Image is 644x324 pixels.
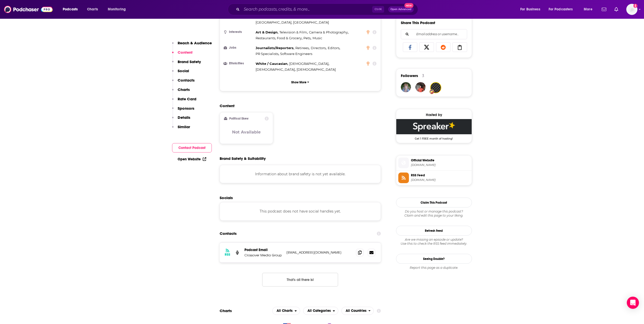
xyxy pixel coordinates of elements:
button: Content [172,50,193,59]
button: Show More [224,78,377,87]
span: Charts [87,6,98,13]
p: Charts [178,87,190,92]
h2: Content [220,103,377,108]
span: Monitoring [108,6,126,13]
p: Podcast Email [244,248,282,252]
span: Camera & Photography [309,30,348,34]
span: Logged in as mattkessler [626,4,637,15]
h2: Socials [220,195,381,200]
span: For Podcasters [549,6,573,13]
button: Sponsors [172,106,194,115]
img: kaymarie [401,82,411,92]
img: Seyfert [431,83,441,93]
a: Charts [84,5,101,13]
h3: RSS [225,253,230,257]
p: Reach & Audience [178,41,212,45]
img: User Profile [626,4,637,15]
span: Music [313,36,322,40]
span: Retirees [295,46,309,50]
button: Social [172,68,189,78]
h2: Categories [303,307,338,315]
button: Details [172,115,190,124]
span: , [295,45,309,51]
svg: Add a profile image [633,4,637,8]
h2: Contacts [220,229,237,238]
p: Crossover Media Group [244,253,282,257]
button: open menu [341,307,374,315]
button: Contact Podcast [172,143,212,153]
input: Search podcasts, credits, & more... [242,5,372,13]
button: open menu [517,5,547,13]
img: Spreaker Deal: Get 1 FREE month of hosting! [396,119,472,134]
span: Open Advanced [390,8,411,11]
a: Official Website[DOMAIN_NAME] [398,158,470,168]
span: Followers [401,73,418,78]
span: , [256,35,302,41]
span: PR Specialists [256,52,278,56]
span: , [311,45,326,51]
button: Charts [172,87,190,97]
button: Show profile menu [626,4,637,15]
a: Seeing Double? [396,254,472,264]
span: GoodNewsForLefties.com [411,163,470,167]
span: Official Website [411,158,470,163]
a: Share on Reddit [436,42,451,52]
span: White / Caucasian [256,62,287,66]
button: Claim This Podcast [396,198,472,207]
div: Claim and edit this page to your liking. [396,209,472,218]
span: Podcasts [63,6,78,13]
h3: Interests [224,30,254,34]
a: Share on Facebook [403,42,418,52]
span: Journalists/Reporters [256,46,294,50]
span: RSS Feed [411,173,470,178]
button: open menu [303,307,338,315]
div: Search podcasts, credits, & more... [233,4,423,15]
p: Similar [178,124,190,129]
span: , [256,45,294,51]
div: Information about brand safety is not yet available. [220,165,381,183]
span: Software Engineers [280,52,312,56]
h3: Jobs [224,46,254,49]
button: Similar [172,124,190,134]
button: Open AdvancedNew [388,6,414,12]
button: open menu [104,5,132,13]
p: [EMAIL_ADDRESS][DOMAIN_NAME] [286,250,352,255]
span: Get 1 FREE month of hosting! [396,134,472,140]
p: Details [178,115,190,120]
a: Show notifications dropdown [600,5,608,14]
a: Show notifications dropdown [612,5,620,14]
div: 3 [422,73,424,78]
span: All Categories [307,309,331,313]
h2: Political Skew [229,117,248,120]
span: New [404,3,413,8]
span: Editors [328,46,339,50]
span: [DEMOGRAPHIC_DATA] [256,67,295,71]
a: Spreaker Deal: Get 1 FREE month of hosting! [396,119,472,140]
span: All Charts [277,309,293,313]
img: bobsbeat [416,82,426,92]
img: Podchaser - Follow, Share and Rate Podcasts [4,5,53,14]
button: Refresh Feed [396,226,472,236]
h2: Countries [341,307,374,315]
h2: Platforms [272,307,300,315]
span: , [309,29,348,35]
span: , [256,29,278,35]
div: Open Intercom Messenger [627,297,639,309]
span: , [289,61,329,67]
p: Contacts [178,78,195,83]
h2: Charts [220,308,232,313]
button: open menu [580,5,599,13]
span: Television & Film [279,30,307,34]
a: RSS Feed[DOMAIN_NAME] [398,173,470,183]
span: Ctrl K [372,6,384,13]
span: [DEMOGRAPHIC_DATA] [289,62,328,66]
button: Nothing here. [262,273,338,287]
button: Reach & Audience [172,41,212,50]
div: Search followers [401,29,467,39]
h2: Brand Safety & Suitability [220,156,266,161]
span: [GEOGRAPHIC_DATA], [GEOGRAPHIC_DATA] [256,20,329,24]
div: Are we missing an episode or update? Use this to check the RSS feed immediately. [396,238,472,246]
